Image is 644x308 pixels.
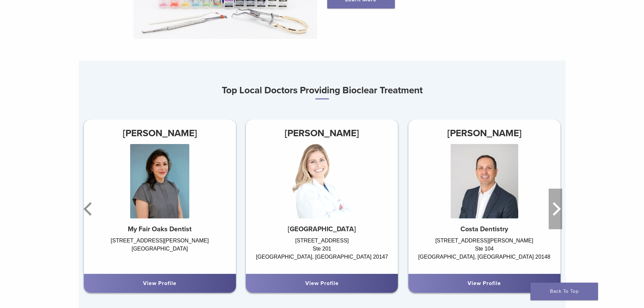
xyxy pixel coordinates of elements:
[246,237,398,267] div: [STREET_ADDRESS] Ste 201 [GEOGRAPHIC_DATA], [GEOGRAPHIC_DATA] 20147
[288,225,356,233] strong: [GEOGRAPHIC_DATA]
[549,189,562,229] button: Next
[530,283,598,300] a: Back To Top
[130,144,189,218] img: Dr. Komal Karmacharya
[451,144,518,218] img: Dr. Shane Costa
[246,125,398,141] h3: [PERSON_NAME]
[408,237,560,267] div: [STREET_ADDRESS][PERSON_NAME] Ste 104 [GEOGRAPHIC_DATA], [GEOGRAPHIC_DATA] 20148
[460,225,508,233] strong: Costa Dentistry
[305,280,339,287] a: View Profile
[84,125,236,141] h3: [PERSON_NAME]
[408,125,560,141] h3: [PERSON_NAME]
[84,237,236,267] div: [STREET_ADDRESS][PERSON_NAME] [GEOGRAPHIC_DATA]
[128,225,192,233] strong: My Fair Oaks Dentist
[143,280,176,287] a: View Profile
[79,82,566,99] h3: Top Local Doctors Providing Bioclear Treatment
[82,189,96,229] button: Previous
[468,280,501,287] a: View Profile
[292,144,352,218] img: Dr. Maya Bachour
